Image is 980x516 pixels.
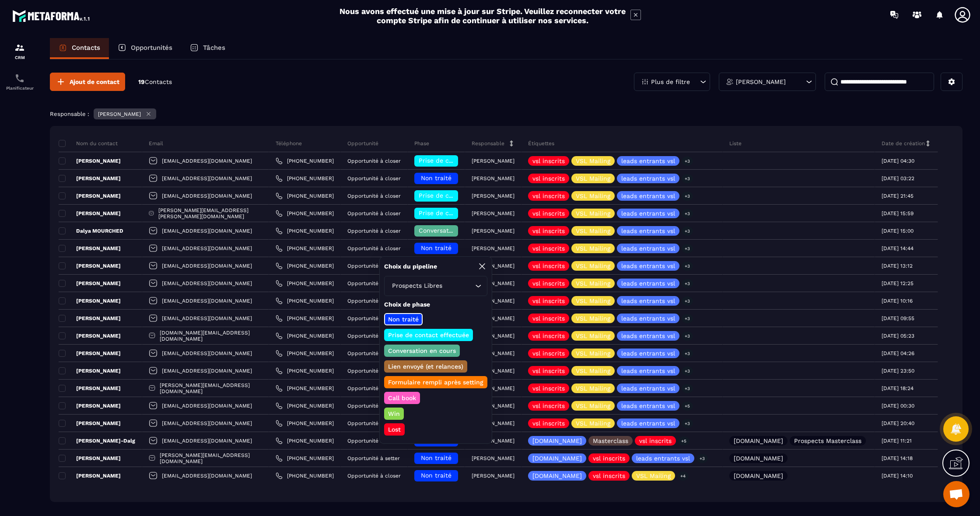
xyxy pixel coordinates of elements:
span: Conversation en cours [419,227,486,234]
p: vsl inscrits [532,350,565,356]
p: Planificateur [2,86,37,91]
p: +3 [682,349,693,358]
p: [DOMAIN_NAME] [532,438,582,444]
p: leads entrants vsl [621,298,675,304]
p: Opportunité à closer [347,368,401,374]
p: [PERSON_NAME] [472,175,514,181]
p: VSL Mailing [576,385,610,391]
p: [DATE] 12:25 [882,280,913,286]
p: [PERSON_NAME] [472,385,514,391]
p: [DATE] 05:23 [882,333,914,339]
p: CRM [2,55,37,60]
p: VSL Mailing [576,368,610,374]
p: VSL Mailing [636,473,671,479]
p: [PERSON_NAME] [472,368,514,374]
p: [PERSON_NAME] [59,472,121,479]
p: [PERSON_NAME] [472,333,514,339]
p: VSL Mailing [576,280,610,286]
p: Opportunité à closer [347,420,401,426]
a: Contacts [50,38,109,59]
span: Prise de contact effectuée [419,157,500,164]
p: +3 [682,227,693,236]
a: [PHONE_NUMBER] [276,367,334,374]
p: +3 [682,419,693,428]
p: [DATE] 14:10 [882,473,913,479]
p: Lost [387,425,402,434]
p: leads entrants vsl [621,228,675,234]
p: [DATE] 09:55 [882,315,914,321]
a: [PHONE_NUMBER] [276,472,334,479]
p: +3 [682,384,693,393]
p: [DATE] 15:59 [882,210,913,216]
p: leads entrants vsl [636,455,690,461]
p: vsl inscrits [532,158,565,164]
p: Téléphone [276,140,302,147]
p: Opportunité à closer [347,473,401,479]
p: [PERSON_NAME] [472,473,514,479]
p: leads entrants vsl [621,403,675,409]
a: [PHONE_NUMBER] [276,192,334,199]
span: Contacts [145,78,172,85]
p: +3 [682,296,693,306]
a: [PHONE_NUMBER] [276,227,334,234]
p: [PERSON_NAME] [59,297,121,304]
a: [PHONE_NUMBER] [276,297,334,304]
p: vsl inscrits [593,473,625,479]
p: vsl inscrits [532,298,565,304]
a: [PHONE_NUMBER] [276,455,334,462]
a: formationformationCRM [2,36,37,66]
p: Choix de phase [384,300,487,309]
p: [DATE] 10:16 [882,298,913,304]
p: leads entrants vsl [621,333,675,339]
p: Nom du contact [59,140,118,147]
p: vsl inscrits [532,193,565,199]
a: Ouvrir le chat [943,481,969,507]
p: leads entrants vsl [621,368,675,374]
p: Opportunité à closer [347,315,401,321]
a: [PHONE_NUMBER] [276,437,334,444]
p: Opportunité à closer [347,298,401,304]
h2: Nous avons effectué une mise à jour sur Stripe. Veuillez reconnecter votre compte Stripe afin de ... [339,7,626,25]
p: vsl inscrits [532,315,565,321]
p: VSL Mailing [576,158,610,164]
p: leads entrants vsl [621,350,675,356]
img: formation [14,42,25,53]
p: Contacts [72,44,100,52]
p: [PERSON_NAME] [59,315,121,322]
p: [PERSON_NAME] [59,402,121,409]
p: Masterclass [593,438,628,444]
p: [PERSON_NAME] [59,192,121,199]
p: vsl inscrits [532,175,565,181]
p: vsl inscrits [532,228,565,234]
p: [PERSON_NAME] [472,193,514,199]
a: [PHONE_NUMBER] [276,280,334,287]
p: Opportunité [347,140,378,147]
span: Prospects Libres [390,281,444,291]
div: Search for option [384,276,487,296]
p: Opportunités [131,44,172,52]
p: [PERSON_NAME] [59,210,121,217]
p: +5 [682,401,693,411]
p: [PERSON_NAME] [59,157,121,164]
p: [DATE] 15:00 [882,228,913,234]
span: Non traité [421,174,451,181]
p: leads entrants vsl [621,280,675,286]
p: [PERSON_NAME] [59,385,121,392]
p: [DATE] 00:30 [882,403,914,409]
p: Prospects Masterclass [794,438,861,444]
p: [PERSON_NAME] [472,315,514,321]
p: [DATE] 14:44 [882,245,913,251]
p: vsl inscrits [639,438,672,444]
p: Opportunité à closer [347,403,401,409]
p: VSL Mailing [576,333,610,339]
p: [DATE] 04:30 [882,158,914,164]
p: [PERSON_NAME] [59,455,121,462]
p: VSL Mailing [576,245,610,251]
p: Opportunité à closer [347,438,401,444]
a: schedulerschedulerPlanificateur [2,66,37,97]
a: [PHONE_NUMBER] [276,175,334,182]
p: vsl inscrits [532,333,565,339]
a: Opportunités [109,38,181,59]
p: [DATE] 14:18 [882,455,913,461]
p: 19 [138,78,172,86]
